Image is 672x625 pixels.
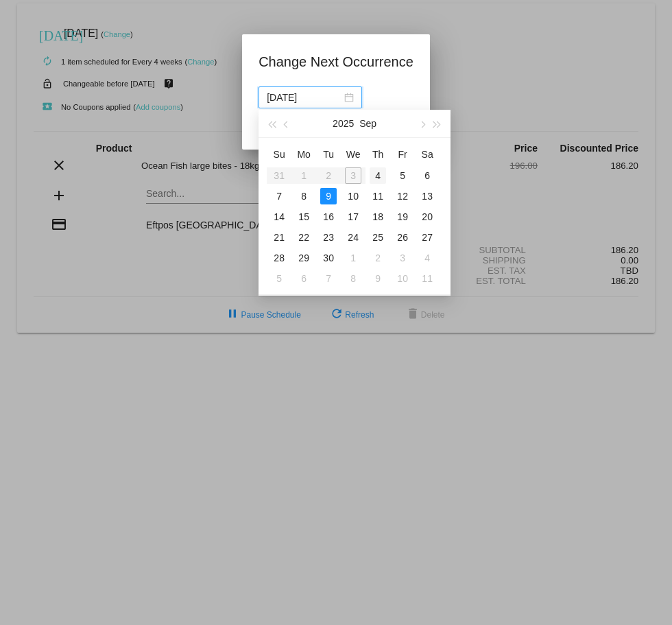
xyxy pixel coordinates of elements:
[291,268,316,289] td: 10/6/2025
[390,248,415,268] td: 10/3/2025
[316,186,341,207] td: 9/9/2025
[271,209,287,225] div: 14
[296,188,312,204] div: 8
[320,188,337,204] div: 9
[345,270,361,287] div: 8
[280,110,295,137] button: Previous month (PageUp)
[316,207,341,227] td: 9/16/2025
[267,207,291,227] td: 9/14/2025
[267,143,291,165] th: Sun
[341,268,365,289] td: 10/8/2025
[341,227,365,248] td: 9/24/2025
[415,143,440,165] th: Sat
[415,248,440,268] td: 10/4/2025
[291,227,316,248] td: 9/22/2025
[345,188,361,204] div: 10
[320,209,337,225] div: 16
[365,143,390,165] th: Thu
[390,227,415,248] td: 9/26/2025
[419,270,435,287] div: 11
[365,227,390,248] td: 9/25/2025
[341,207,365,227] td: 9/17/2025
[296,270,312,287] div: 6
[341,143,365,165] th: Wed
[259,51,413,73] h1: Change Next Occurrence
[296,250,312,266] div: 29
[320,270,337,287] div: 7
[365,248,390,268] td: 10/2/2025
[365,207,390,227] td: 9/18/2025
[415,186,440,207] td: 9/13/2025
[370,250,386,266] div: 2
[341,248,365,268] td: 10/1/2025
[370,229,386,246] div: 25
[394,270,411,287] div: 10
[271,229,287,246] div: 21
[415,207,440,227] td: 9/20/2025
[291,207,316,227] td: 9/15/2025
[291,186,316,207] td: 9/8/2025
[370,188,386,204] div: 11
[370,167,386,184] div: 4
[316,227,341,248] td: 9/23/2025
[320,250,337,266] div: 30
[390,268,415,289] td: 10/10/2025
[333,110,354,137] button: 2025
[414,110,429,137] button: Next month (PageDown)
[296,229,312,246] div: 22
[390,165,415,186] td: 9/5/2025
[267,186,291,207] td: 9/7/2025
[415,268,440,289] td: 10/11/2025
[370,270,386,287] div: 9
[320,229,337,246] div: 23
[415,227,440,248] td: 9/27/2025
[296,209,312,225] div: 15
[345,250,361,266] div: 1
[271,250,287,266] div: 28
[419,209,435,225] div: 20
[264,110,279,137] button: Last year (Control + left)
[341,186,365,207] td: 9/10/2025
[267,227,291,248] td: 9/21/2025
[316,143,341,165] th: Tue
[365,186,390,207] td: 9/11/2025
[271,188,287,204] div: 7
[419,229,435,246] div: 27
[291,143,316,165] th: Mon
[370,209,386,225] div: 18
[345,209,361,225] div: 17
[359,110,376,137] button: Sep
[267,248,291,268] td: 9/28/2025
[345,229,361,246] div: 24
[430,110,445,137] button: Next year (Control + right)
[394,188,411,204] div: 12
[291,248,316,268] td: 9/29/2025
[267,90,341,105] input: Select date
[365,268,390,289] td: 10/9/2025
[267,268,291,289] td: 10/5/2025
[390,186,415,207] td: 9/12/2025
[419,188,435,204] div: 13
[316,268,341,289] td: 10/7/2025
[394,209,411,225] div: 19
[394,250,411,266] div: 3
[390,207,415,227] td: 9/19/2025
[365,165,390,186] td: 9/4/2025
[394,167,411,184] div: 5
[419,250,435,266] div: 4
[271,270,287,287] div: 5
[316,248,341,268] td: 9/30/2025
[390,143,415,165] th: Fri
[394,229,411,246] div: 26
[419,167,435,184] div: 6
[415,165,440,186] td: 9/6/2025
